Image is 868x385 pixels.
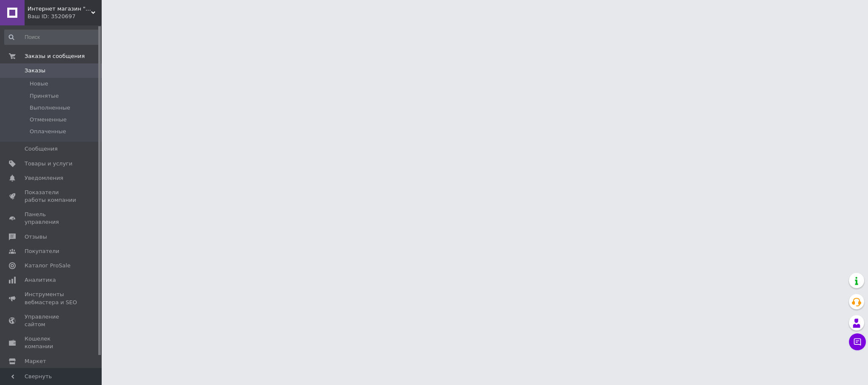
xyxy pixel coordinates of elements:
span: Маркет [25,357,46,365]
span: Оплаченные [30,128,66,135]
span: Новые [30,80,48,88]
span: Заказы и сообщения [25,52,85,60]
span: Отмененные [30,116,67,124]
input: Поиск [4,30,100,45]
button: Чат с покупателем [849,333,866,350]
span: Сообщения [25,145,58,153]
span: Уведомления [25,174,63,182]
span: Инструменты вебмастера и SEO [25,291,78,306]
span: Аналитика [25,276,56,284]
span: Каталог ProSale [25,262,70,269]
span: Показатели работы компании [25,189,78,204]
span: Интернет магазин "Matrolinen" [28,5,91,13]
span: Отзывы [25,233,47,241]
span: Покупатели [25,247,59,255]
span: Принятые [30,92,59,100]
span: Заказы [25,67,45,74]
span: Кошелек компании [25,335,78,350]
div: Ваш ID: 3520697 [28,13,102,20]
span: Панель управления [25,211,78,226]
span: Выполненные [30,104,70,112]
span: Управление сайтом [25,313,78,328]
span: Товары и услуги [25,160,72,168]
